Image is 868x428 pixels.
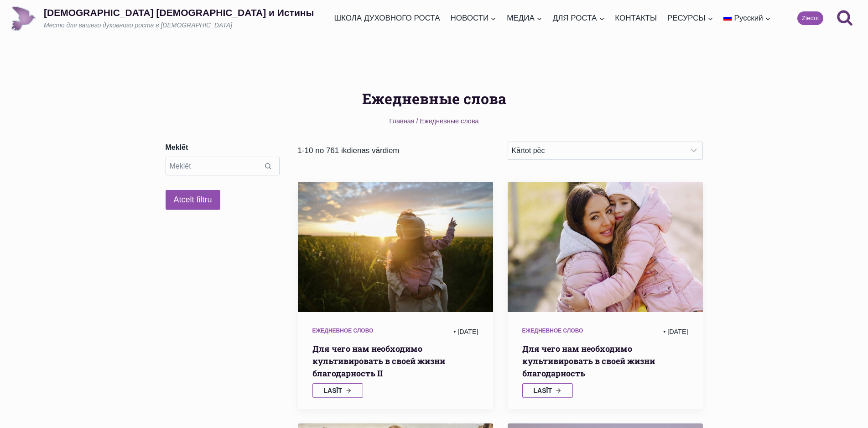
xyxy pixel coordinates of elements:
[166,116,703,127] nav: Навигационные цепочки
[416,117,418,125] span: /
[11,6,314,31] a: [DEMOGRAPHIC_DATA] [DEMOGRAPHIC_DATA] и ИстиныМесто для вашего духовного роста в [DEMOGRAPHIC_DATA]
[166,190,220,210] button: Atcelt filtru
[166,88,703,110] h1: Ежедневные слова
[534,387,552,394] span: Lasīt
[522,328,583,334] a: Ежедневное слово
[420,117,479,125] span: Ежедневные слова
[166,157,280,175] input: Search results
[11,6,36,31] img: Draudze Gars un Patiesība
[522,383,573,398] a: Lasīt
[312,343,478,380] a: Для чего нам необходимо культивировать в своей жизни благодарность II
[395,327,478,337] span: • [DATE]
[44,21,314,30] p: Место для вашего духовного роста в [DEMOGRAPHIC_DATA]
[166,142,188,153] legend: Meklēt
[667,12,713,24] span: РЕСУРСЫ
[390,117,415,125] a: Главная
[44,7,314,18] p: [DEMOGRAPHIC_DATA] [DEMOGRAPHIC_DATA] и Истины
[174,193,212,206] span: Atcelt filtru
[508,142,703,160] select: Sort results
[450,12,496,24] span: НОВОСТИ
[324,387,342,394] span: Lasīt
[734,14,763,22] span: Русский
[522,343,688,380] a: Для чего нам необходимо культивировать в своей жизни благодарность
[553,12,605,24] span: ДЛЯ РОСТА
[257,157,280,175] button: Search
[298,144,493,157] div: 1-10 no 761 ikdienas vārdiem
[797,11,823,25] a: Ziedot
[507,12,542,24] span: МЕДИА
[605,327,688,337] span: • [DATE]
[832,6,857,31] button: Показать форму поиска
[312,328,374,334] a: Ежедневное слово
[312,383,363,398] a: Lasīt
